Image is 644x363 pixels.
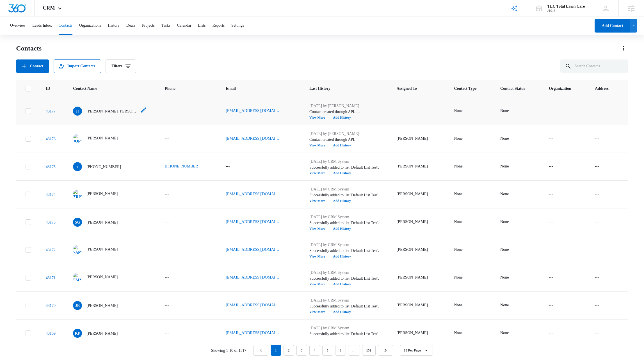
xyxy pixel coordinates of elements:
[500,302,509,308] div: None
[231,17,244,35] button: Settings
[397,330,438,337] div: Assigned To - Thomas Kleyn - Select to Edit Field
[198,17,205,35] button: Lists
[595,247,599,253] div: ---
[595,302,609,309] div: Address - - Select to Edit Field
[296,345,307,356] a: Page 3
[549,219,563,226] div: Organization - - Select to Edit Field
[309,171,329,175] button: View More
[86,135,118,141] p: [PERSON_NAME]
[329,116,355,119] button: Add History
[73,273,82,282] img: Emma Moore
[226,219,282,225] a: [EMAIL_ADDRESS][DOMAIN_NAME]
[73,329,82,338] span: KP
[226,191,282,197] a: [EMAIL_ADDRESS][DOMAIN_NAME]
[500,108,519,114] div: Contact Status - None - Select to Edit Field
[46,86,51,91] span: ID
[500,135,509,141] div: None
[165,86,204,91] span: Phone
[46,331,56,336] a: Navigate to contact details page for Kane Penley
[500,274,519,281] div: Contact Status - None - Select to Edit Field
[500,135,519,142] div: Contact Status - None - Select to Edit Field
[454,163,462,169] div: None
[454,330,462,336] div: None
[46,109,56,113] a: Navigate to contact details page for Jim Jon
[397,274,438,281] div: Assigned To - Thomas Kleyn - Select to Edit Field
[165,219,179,226] div: Phone - - Select to Edit Field
[226,219,292,226] div: Email - sarayglick@gmail.com - Select to Edit Field
[378,345,393,356] a: Next Page
[549,191,563,198] div: Organization - - Select to Edit Field
[165,274,169,281] div: ---
[32,17,52,35] button: Leads Inbox
[454,86,479,91] span: Contact Type
[309,242,380,248] p: [DATE] by CRM System
[309,137,380,143] p: Contact created through API. ---
[549,302,563,309] div: Organization - - Select to Edit Field
[560,59,628,73] input: Search Contacts
[54,59,101,73] button: Import Contacts
[10,17,26,35] button: Overview
[309,192,380,198] p: Successfully added to list 'Default List Test'.
[595,274,609,281] div: Address - - Select to Edit Field
[595,135,599,142] div: ---
[397,163,438,170] div: Assigned To - Thomas Kleyn - Select to Edit Field
[329,144,355,147] button: Add History
[309,227,329,230] button: View More
[454,191,472,198] div: Contact Type - None - Select to Edit Field
[329,171,355,175] button: Add History
[226,247,282,252] a: [EMAIL_ADDRESS][DOMAIN_NAME]
[309,325,380,331] p: [DATE] by CRM System
[309,116,329,119] button: View More
[309,331,380,337] p: Successfully added to list 'Default List Test'.
[73,218,82,227] span: SG
[211,348,246,353] p: Showing 1-10 of 1517
[165,302,179,309] div: Phone - - Select to Edit Field
[397,302,428,308] div: [PERSON_NAME]
[46,248,56,252] a: Navigate to contact details page for Samantha Lettieri
[226,163,240,170] div: Email - - Select to Edit Field
[500,302,519,309] div: Contact Status - None - Select to Edit Field
[595,247,609,253] div: Address - - Select to Edit Field
[86,274,118,280] p: [PERSON_NAME]
[226,108,292,114] div: Email - jj786@mw.com - Select to Edit Field
[454,135,462,141] div: None
[454,274,472,281] div: Contact Type - None - Select to Edit Field
[454,330,472,337] div: Contact Type - None - Select to Edit Field
[46,192,56,197] a: Navigate to contact details page for Tristan Reed
[397,108,411,114] div: Assigned To - - Select to Edit Field
[73,134,82,143] img: Jordan Martich
[595,219,609,226] div: Address - - Select to Edit Field
[500,191,509,197] div: None
[549,135,553,142] div: ---
[309,86,375,91] span: Last History
[126,17,135,35] button: Deals
[595,19,630,33] button: Add Contact
[329,227,355,230] button: Add History
[500,219,519,226] div: Contact Status - None - Select to Edit Field
[454,135,472,142] div: Contact Type - None - Select to Edit Field
[46,137,56,141] a: Navigate to contact details page for Jordan Martich
[309,275,380,281] p: Successfully added to list 'Default List Test'.
[309,186,380,192] p: [DATE] by CRM System
[595,86,610,91] span: Address
[226,86,288,91] span: Email
[549,247,553,253] div: ---
[165,274,179,281] div: Phone - - Select to Edit Field
[86,303,118,309] p: [PERSON_NAME]
[329,310,355,314] button: Add History
[73,162,131,171] div: Contact Name - +17142841588 - Select to Edit Field
[165,302,169,309] div: ---
[549,330,563,337] div: Organization - - Select to Edit Field
[309,158,380,164] p: [DATE] by CRM System
[309,131,380,137] p: [DATE] by [PERSON_NAME]
[454,219,462,225] div: None
[16,59,49,73] button: Add Contact
[309,303,380,309] p: Successfully added to list 'Default List Test'.
[43,5,55,11] span: CRM
[79,17,101,35] button: Organizations
[46,220,56,224] a: Navigate to contact details page for Sara Glick
[46,276,56,280] a: Navigate to contact details page for Emma Moore
[309,109,380,115] p: Contact created through API. ---
[549,191,553,198] div: ---
[595,163,599,170] div: ---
